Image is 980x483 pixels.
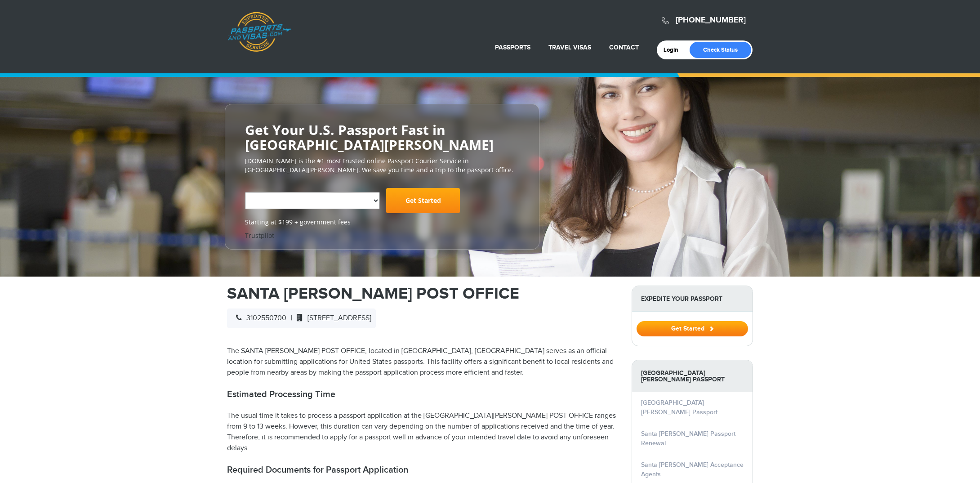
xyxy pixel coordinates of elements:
[232,314,286,322] span: 3102550700
[245,157,519,174] p: [DOMAIN_NAME] is the #1 most trusted online Passport Courier Service in [GEOGRAPHIC_DATA][PERSON_...
[227,411,618,454] p: The usual time it takes to process a passport application at the [GEOGRAPHIC_DATA][PERSON_NAME] P...
[227,309,376,328] div: |
[632,360,753,392] strong: [GEOGRAPHIC_DATA][PERSON_NAME] Passport
[641,430,735,447] a: Santa [PERSON_NAME] Passport Renewal
[690,42,751,58] a: Check Status
[609,44,639,51] a: Contact
[245,231,274,240] a: Trustpilot
[637,325,748,332] a: Get Started
[227,389,618,400] h2: Estimated Processing Time
[227,286,618,302] h1: SANTA [PERSON_NAME] POST OFFICE
[495,44,530,51] a: Passports
[548,44,591,51] a: Travel Visas
[632,286,753,312] strong: Expedite Your Passport
[245,122,519,152] h2: Get Your U.S. Passport Fast in [GEOGRAPHIC_DATA][PERSON_NAME]
[676,15,746,25] a: [PHONE_NUMBER]
[641,399,717,416] a: [GEOGRAPHIC_DATA][PERSON_NAME] Passport
[227,465,618,475] h2: Required Documents for Passport Application
[641,461,744,478] a: Santa [PERSON_NAME] Acceptance Agents
[664,46,685,54] a: Login
[227,346,618,378] p: The SANTA [PERSON_NAME] POST OFFICE, located in [GEOGRAPHIC_DATA], [GEOGRAPHIC_DATA] serves as an...
[227,12,291,52] a: Passports & [DOMAIN_NAME]
[292,314,371,322] span: [STREET_ADDRESS]
[245,218,519,227] span: Starting at $199 + government fees
[637,321,748,336] button: Get Started
[386,188,460,213] a: Get Started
